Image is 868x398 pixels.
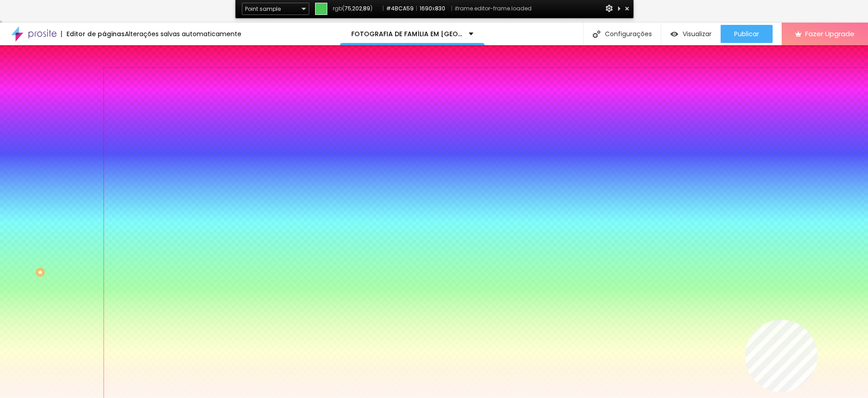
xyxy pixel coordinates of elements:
p: FOTOGRAFIA DE FAMÍLIA EM [GEOGRAPHIC_DATA] [351,31,462,37]
div: Collapse This Panel [615,3,623,14]
span: | [382,5,384,12]
span: 75 [344,5,351,12]
span: x [420,3,449,14]
span: 202 [352,5,362,12]
img: Icone [593,30,600,38]
div: Options [604,3,613,14]
div: Alterações salvas automaticamente [125,31,241,37]
span: iframe [455,3,532,14]
button: Fazer Upgrade [782,23,868,45]
span: | [451,5,453,12]
div: Close and Stop Picking [623,3,632,14]
span: 830 [435,5,445,12]
span: Publicar [734,30,759,38]
div: Editor de páginas [61,31,125,37]
span: .editor-frame.loaded [473,5,532,12]
span: Fazer Upgrade [805,30,854,38]
span: | [416,5,417,12]
span: 1690 [420,5,432,12]
button: Visualizar [661,25,721,43]
span: Visualizar [683,30,712,38]
img: view-1.svg [670,30,678,38]
span: rgb( , , ) [333,3,380,14]
span: #4BCA59 [386,3,414,14]
span: 89 [363,5,370,12]
div: Configurações [583,23,661,45]
button: Publicar [721,25,773,43]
